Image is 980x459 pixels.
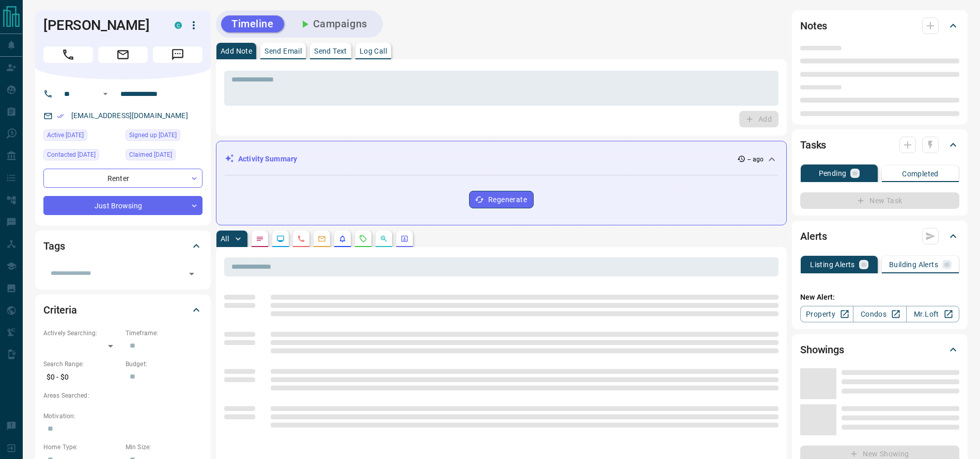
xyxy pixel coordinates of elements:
[43,412,203,421] p: Motivation:
[43,169,203,188] div: Renter
[47,130,84,140] span: Active [DATE]
[318,235,326,243] svg: Emails
[800,306,853,322] a: Property
[126,149,203,163] div: Sun Oct 05 2025
[126,129,203,144] div: Sun Oct 05 2025
[47,150,96,160] span: Contacted [DATE]
[43,17,159,34] h1: [PERSON_NAME]
[853,306,906,322] a: Condos
[129,130,177,140] span: Signed up [DATE]
[221,15,284,32] button: Timeline
[800,13,959,38] div: Notes
[129,150,172,160] span: Claimed [DATE]
[43,298,203,322] div: Criteria
[800,133,959,157] div: Tasks
[359,235,367,243] svg: Requests
[256,235,264,243] svg: Notes
[43,442,120,452] p: Home Type:
[906,306,959,322] a: Mr.Loft
[265,47,302,55] p: Send Email
[43,129,120,144] div: Sun Oct 05 2025
[225,150,778,169] div: Activity Summary-- ago
[380,235,388,243] svg: Opportunities
[800,337,959,362] div: Showings
[400,235,409,243] svg: Agent Actions
[800,292,959,303] p: New Alert:
[43,234,203,258] div: Tags
[297,235,305,243] svg: Calls
[800,137,826,153] h2: Tasks
[43,238,65,254] h2: Tags
[469,191,534,208] button: Regenerate
[126,329,203,338] p: Timeframe:
[43,196,203,215] div: Just Browsing
[153,46,203,63] span: Message
[902,170,939,177] p: Completed
[360,47,387,55] p: Log Call
[314,47,347,55] p: Send Text
[57,112,64,120] svg: Email Verified
[800,228,827,244] h2: Alerts
[800,224,959,249] div: Alerts
[338,235,347,243] svg: Listing Alerts
[889,261,938,268] p: Building Alerts
[748,155,764,164] p: -- ago
[221,235,229,242] p: All
[43,359,120,369] p: Search Range:
[276,235,285,243] svg: Lead Browsing Activity
[800,18,827,34] h2: Notes
[43,46,93,63] span: Call
[819,170,847,177] p: Pending
[288,15,378,32] button: Campaigns
[99,88,112,100] button: Open
[800,341,844,358] h2: Showings
[221,47,252,55] p: Add Note
[175,22,182,29] div: condos.ca
[43,302,77,318] h2: Criteria
[98,46,148,63] span: Email
[184,267,199,281] button: Open
[43,149,120,163] div: Thu Oct 09 2025
[43,329,120,338] p: Actively Searching:
[43,369,120,386] p: $0 - $0
[71,111,188,120] a: [EMAIL_ADDRESS][DOMAIN_NAME]
[810,261,855,268] p: Listing Alerts
[43,391,203,400] p: Areas Searched:
[126,359,203,369] p: Budget:
[238,154,297,165] p: Activity Summary
[126,442,203,452] p: Min Size:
